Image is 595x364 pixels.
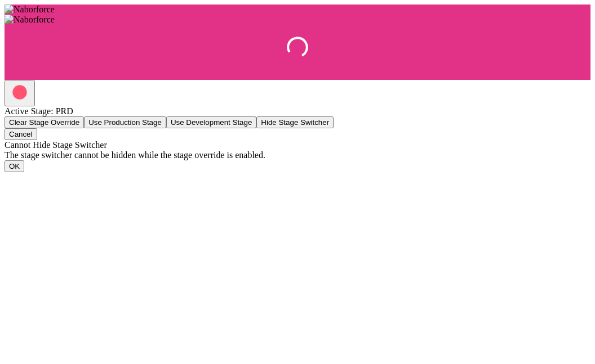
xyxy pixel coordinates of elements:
[5,5,55,15] img: Naborforce
[5,15,55,25] img: Naborforce
[5,128,37,140] button: Cancel
[5,140,590,150] div: Cannot Hide Stage Switcher
[5,116,84,128] button: Clear Stage Override
[256,116,334,128] button: Hide Stage Switcher
[166,116,256,128] button: Use Development Stage
[5,150,590,160] div: The stage switcher cannot be hidden while the stage override is enabled.
[5,106,590,116] div: Active Stage: PRD
[84,116,166,128] button: Use Production Stage
[5,160,24,172] button: OK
